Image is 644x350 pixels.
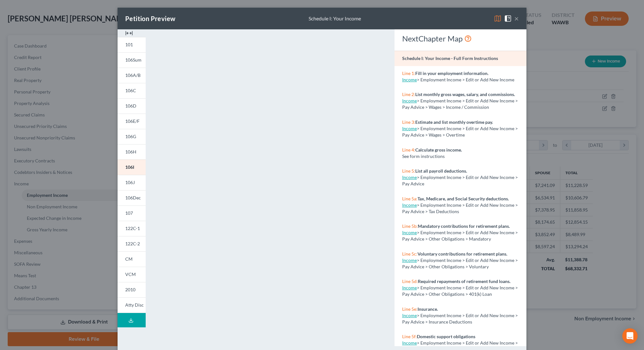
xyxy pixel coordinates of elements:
span: > Employment Income > Edit or Add New Income [417,77,514,82]
a: Income [402,340,417,346]
a: Income [402,202,417,208]
a: 106H [118,144,146,160]
a: 106I [118,160,146,175]
strong: Domestic support obligations [417,334,475,339]
a: Income [402,175,417,180]
a: 106J [118,175,146,190]
iframe: <object ng-attr-data='[URL][DOMAIN_NAME]' type='application/pdf' width='100%' height='975px'></ob... [157,34,383,346]
div: Schedule I: Your Income [309,15,361,22]
span: Line 5e: [402,306,418,312]
a: CM [118,251,146,267]
strong: List monthly gross wages, salary, and commissions. [415,92,515,97]
a: 122C-1 [118,221,146,236]
span: 106Sum [125,57,142,63]
strong: Mandatory contributions for retirement plans. [418,223,510,229]
span: > Employment Income > Edit or Add New Income > Pay Advice > Wages > Overtime [402,126,518,138]
div: Petition Preview [125,14,175,23]
a: 106C [118,83,146,98]
strong: Required repayments of retirement fund loans. [418,279,510,284]
span: See form instructions [402,153,445,159]
a: 122C-2 [118,236,146,251]
strong: Voluntary contributions for retirement plans. [418,251,507,257]
a: Income [402,98,417,103]
span: > Employment Income > Edit or Add New Income > Pay Advice [402,175,518,186]
strong: List all payroll deductions. [415,168,467,174]
a: 101 [118,37,146,52]
span: 106Dec [125,195,141,200]
a: Income [402,313,417,318]
span: 106J [125,180,135,185]
strong: Tax, Medicare, and Social Security deductions. [418,196,509,201]
a: Income [402,257,417,263]
span: 122C-1 [125,226,140,231]
span: Line 5a: [402,196,418,201]
a: 107 [118,205,146,221]
span: 106I [125,164,134,170]
a: 106E/F [118,114,146,129]
a: 106D [118,98,146,114]
a: 106G [118,129,146,144]
a: 106Dec [118,190,146,205]
span: > Employment Income > Edit or Add New Income > Pay Advice > Other Obligations > 401(k) Loan [402,285,518,297]
span: 107 [125,210,133,216]
span: > Employment Income > Edit or Add New Income > Pay Advice > Tax Deductions [402,202,518,214]
span: Line 3: [402,119,415,125]
a: Income [402,126,417,131]
strong: Calculate gross income. [415,147,462,153]
div: NextChapter Map [402,34,519,44]
span: Line 4: [402,147,415,153]
img: help-close-5ba153eb36485ed6c1ea00a893f15db1cb9b99d6cae46e1a8edb6c62d00a1a76.svg [504,15,512,22]
span: Line 1: [402,71,415,76]
span: Line 5: [402,168,415,174]
span: Line 5b: [402,223,418,229]
span: 106D [125,103,136,108]
a: VCM [118,267,146,282]
a: Income [402,285,417,290]
span: Line 2: [402,92,415,97]
span: 106E/F [125,118,140,124]
span: VCM [125,272,136,277]
span: > Employment Income > Edit or Add New Income > Pay Advice > Insurance Deductions [402,313,518,324]
a: 2010 [118,282,146,297]
span: 122C-2 [125,241,140,246]
img: map-eea8200ae884c6f1103ae1953ef3d486a96c86aabb227e865a55264e3737af1f.svg [494,15,502,22]
strong: Fill in your employment information. [415,71,488,76]
a: Income [402,77,417,82]
span: Atty Disc [125,302,144,308]
a: 106A/B [118,68,146,83]
img: expand-e0f6d898513216a626fdd78e52531dac95497ffd26381d4c15ee2fc46db09dca.svg [125,29,133,37]
span: Line 5c: [402,251,418,257]
span: > Employment Income > Edit or Add New Income > Pay Advice > Other Obligations > Mandatory [402,230,518,242]
span: 106C [125,88,136,93]
strong: Estimate and list monthly overtime pay. [415,119,493,125]
a: 106Sum [118,52,146,68]
strong: Insurance. [418,306,438,312]
span: CM [125,256,133,262]
span: 2010 [125,287,135,292]
span: 106A/B [125,72,141,78]
a: Atty Disc [118,297,146,313]
span: 106H [125,149,136,154]
button: × [514,15,519,22]
a: Income [402,230,417,235]
span: Line 5f: [402,334,417,339]
strong: Schedule I: Your Income - Full Form Instructions [402,56,498,61]
div: Open Intercom Messenger [622,328,638,344]
span: > Employment Income > Edit or Add New Income > Pay Advice > Other Obligations > Voluntary [402,257,518,269]
span: 106G [125,134,136,139]
span: Line 5d: [402,279,418,284]
span: 101 [125,42,133,47]
span: > Employment Income > Edit or Add New Income > Pay Advice > Wages > Income / Commission [402,98,518,110]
